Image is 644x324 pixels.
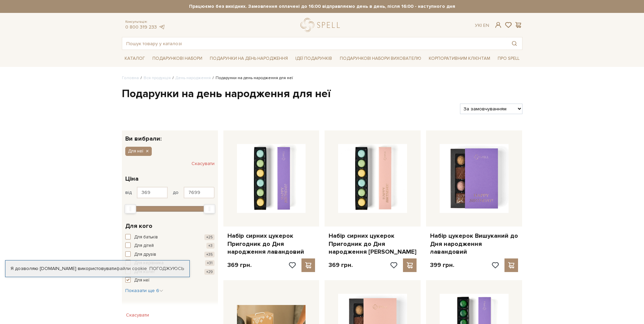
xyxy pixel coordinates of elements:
a: Про Spell [495,53,522,64]
a: День народження [176,75,211,80]
span: Для неї [134,277,149,284]
a: Вся продукція [144,75,171,80]
span: +35 [204,252,215,257]
strong: Працюємо без вихідних. Замовлення оплачені до 16:00 відправляємо день в день, після 16:00 - насту... [122,3,522,10]
input: Пошук товару у каталозі [122,37,507,50]
a: En [483,22,489,28]
a: Подарункові набори [150,53,205,64]
button: Для батьків +25 [125,234,215,241]
div: Я дозволяю [DOMAIN_NAME] використовувати [5,266,189,272]
span: Особливості [125,304,163,313]
span: від [125,190,132,196]
span: | [481,22,482,28]
span: +29 [204,269,215,275]
li: Подарунки на день народження для неї [211,75,293,81]
h1: Подарунки на день народження для неї [122,87,522,101]
button: Скасувати [191,158,215,169]
span: Для друзів [134,251,156,258]
a: Погоджуюсь [149,266,184,272]
a: Каталог [122,53,148,64]
a: Корпоративним клієнтам [426,53,493,64]
a: Подарунки на День народження [207,53,291,64]
span: Консультація: [125,20,165,24]
p: 399 грн. [430,261,454,269]
span: Для кого [125,221,152,231]
button: Для друзів +35 [125,251,215,258]
span: +25 [204,234,215,240]
span: Для батьків [134,234,158,241]
p: 369 грн. [227,261,252,269]
button: Для неї [125,277,215,284]
input: Ціна [184,187,215,198]
button: Пошук товару у каталозі [507,37,522,50]
div: Ук [475,22,489,29]
a: 0 800 319 233 [125,24,157,30]
span: +3 [206,243,215,249]
a: Набір сирних цукерок Пригодник до Дня народження [PERSON_NAME] [329,232,417,256]
span: +31 [205,260,215,266]
div: Max [204,204,215,214]
p: 369 грн. [329,261,353,269]
a: telegram [159,24,165,30]
a: Подарункові набори вихователю [337,53,424,64]
a: Набір сирних цукерок Пригодник до Дня народження лавандовий [227,232,315,256]
div: Min [125,204,136,214]
span: Для дітей [134,242,154,249]
div: Ви вибрали: [122,130,218,142]
button: Скасувати [122,310,153,321]
span: до [173,190,179,196]
a: Набір цукерок Вишуканий до Дня народження лавандовий [430,232,518,256]
a: Головна [122,75,139,80]
a: файли cookie [116,266,147,271]
span: Для неї [128,148,143,154]
a: logo [300,18,343,32]
button: Показати ще 6 [125,287,163,294]
button: Для неї [125,147,152,156]
a: Ідеї подарунків [293,53,335,64]
button: Для дітей +3 [125,242,215,249]
span: Ціна [125,174,139,183]
input: Ціна [137,187,168,198]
